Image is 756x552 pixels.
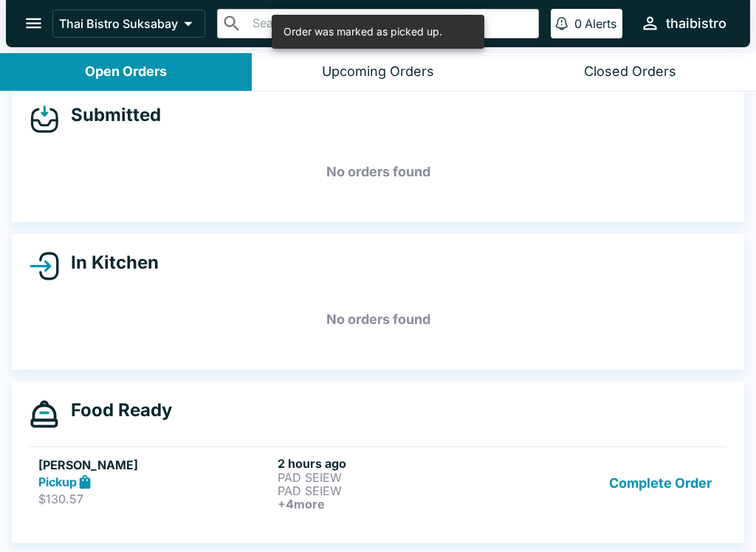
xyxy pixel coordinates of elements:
p: Alerts [585,16,616,31]
h6: 2 hours ago [278,456,511,471]
p: PAD SEIEW [278,484,511,497]
h4: Submitted [59,104,161,126]
p: Thai Bistro Suksabay [59,16,178,31]
div: Closed Orders [584,63,676,80]
div: Upcoming Orders [322,63,434,80]
button: thaibistro [634,7,732,39]
h5: No orders found [30,145,726,199]
button: Thai Bistro Suksabay [52,10,205,38]
button: open drawer [15,4,52,42]
p: PAD SEIEW [278,471,511,484]
p: $130.57 [38,491,272,506]
p: 0 [574,16,582,31]
strong: Pickup [38,475,77,489]
h6: + 4 more [278,497,511,511]
a: [PERSON_NAME]Pickup$130.572 hours agoPAD SEIEWPAD SEIEW+4moreComplete Order [30,446,726,520]
div: Order was marked as picked up. [283,19,442,44]
div: Open Orders [85,63,167,80]
h5: No orders found [30,293,726,346]
h4: In Kitchen [59,252,159,274]
div: thaibistro [666,15,726,32]
input: Search orders by name or phone number [248,13,532,34]
button: Complete Order [603,456,718,511]
h4: Food Ready [59,399,172,421]
h5: [PERSON_NAME] [38,456,272,474]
